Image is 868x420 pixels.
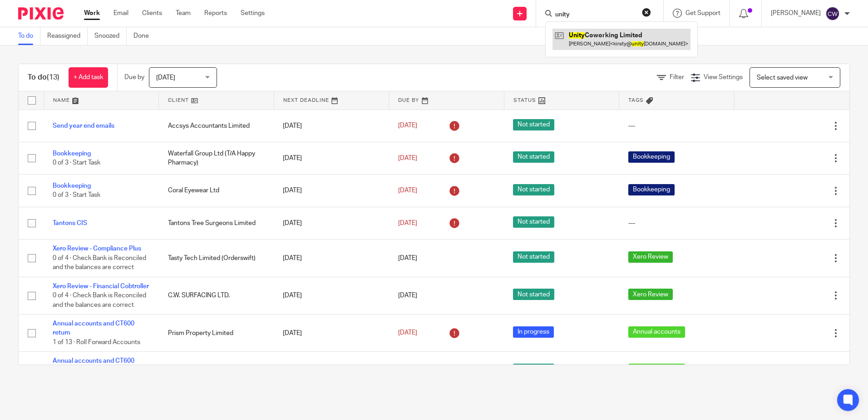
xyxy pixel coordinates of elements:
a: Snoozed [94,27,127,45]
span: Filter [670,74,684,80]
p: [PERSON_NAME] [771,9,821,18]
a: Email [113,9,128,18]
a: Reports [204,9,227,18]
td: [DATE] [274,110,389,142]
a: Bookkeeping [53,183,91,189]
img: svg%3E [825,6,840,21]
span: 0 of 3 · Start Task [53,192,100,199]
a: Clients [142,9,162,18]
span: 0 of 3 · Start Task [53,160,100,166]
span: [DATE] [398,155,417,161]
td: [DATE] [274,240,389,277]
a: Settings [241,9,265,18]
span: [DATE] [398,187,417,194]
a: Team [176,9,191,18]
span: Bookkeeping [628,184,675,195]
span: (13) [47,74,59,81]
td: [DATE] [274,277,389,314]
span: Not started [513,151,554,163]
span: [DATE] [398,220,417,226]
a: Reassigned [47,27,88,45]
span: Xero Review [628,251,673,263]
td: Servecom Limited [159,352,274,389]
div: --- [628,121,725,130]
span: Not started [513,289,554,300]
a: Bookkeeping [53,150,91,157]
a: To do [18,27,40,45]
h1: To do [28,73,59,82]
td: Tantons Tree Surgeons Limited [159,207,274,239]
td: C.W. SURFACING LTD. [159,277,274,314]
a: Send year end emails [53,123,114,129]
a: Xero Review - Compliance Plus [53,245,141,252]
span: [DATE] [156,75,175,81]
td: [DATE] [274,142,389,174]
td: Tasty Tech Limited (Orderswift) [159,240,274,277]
td: [DATE] [274,207,389,239]
span: Not started [513,216,554,228]
td: Accsys Accountants Limited [159,110,274,142]
span: 0 of 4 · Check Bank is Reconciled and the balances are correct [53,255,146,271]
td: Coral Eyewear Ltd [159,175,274,207]
span: Not started [513,364,554,375]
input: Search [554,11,636,19]
span: Not started [513,184,554,195]
div: --- [628,219,725,228]
span: [DATE] [398,292,417,299]
td: [DATE] [274,352,389,389]
a: + Add task [69,67,108,88]
a: Work [84,9,100,18]
span: Xero Review [628,289,673,300]
td: Prism Property Limited [159,315,274,352]
a: Xero Review - Financial Cobtroller [53,283,149,290]
span: 0 of 4 · Check Bank is Reconciled and the balances are correct [53,292,146,308]
img: Pixie [18,7,64,20]
span: Annual accounts [628,364,685,375]
span: [DATE] [398,330,417,336]
span: Annual accounts [628,326,685,338]
td: [DATE] [274,175,389,207]
span: [DATE] [398,255,417,261]
button: Clear [642,8,651,17]
span: View Settings [704,74,743,80]
span: Get Support [686,10,720,16]
span: Bookkeeping [628,151,675,163]
td: [DATE] [274,315,389,352]
a: Annual accounts and CT600 return [53,320,134,336]
p: Due by [124,73,144,82]
span: 1 of 13 · Roll Forward Accounts [53,339,140,345]
span: [DATE] [398,123,417,129]
span: In progress [513,326,554,338]
span: Tags [628,98,644,103]
a: Done [133,27,156,45]
a: Tantons CIS [53,220,87,226]
span: Not started [513,119,554,130]
span: Select saved view [757,75,808,81]
span: Not started [513,251,554,263]
td: Waterfall Group Ltd (T/A Happy Pharmacy) [159,142,274,174]
a: Annual accounts and CT600 return [53,358,134,373]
